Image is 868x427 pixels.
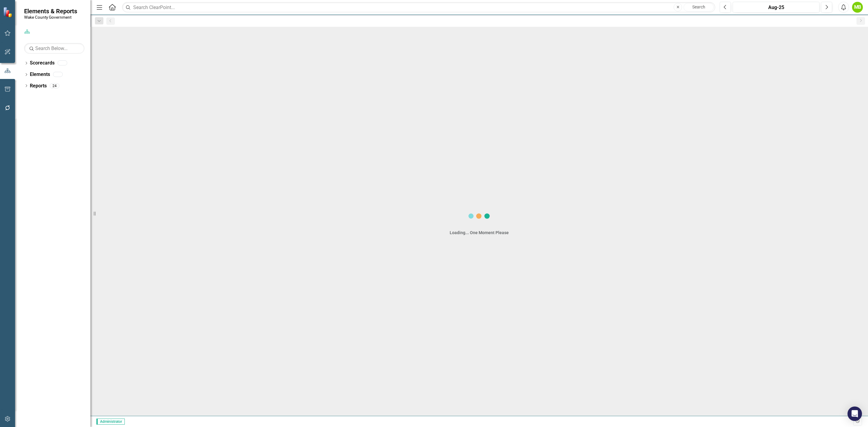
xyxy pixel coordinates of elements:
[96,419,125,425] span: Administrator
[684,3,714,11] button: Search
[50,83,59,88] div: 24
[692,5,705,9] span: Search
[30,71,50,78] a: Elements
[852,2,863,13] button: MB
[24,15,77,20] small: Wake County Government
[848,407,862,421] div: Open Intercom Messenger
[3,7,14,17] img: ClearPoint Strategy
[122,2,715,13] input: Search ClearPoint...
[24,8,77,15] span: Elements & Reports
[450,230,509,236] div: Loading... One Moment Please
[30,60,55,67] a: Scorecards
[30,83,47,89] a: Reports
[735,4,817,11] div: Aug-25
[24,43,84,54] input: Search Below...
[733,2,819,13] button: Aug-25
